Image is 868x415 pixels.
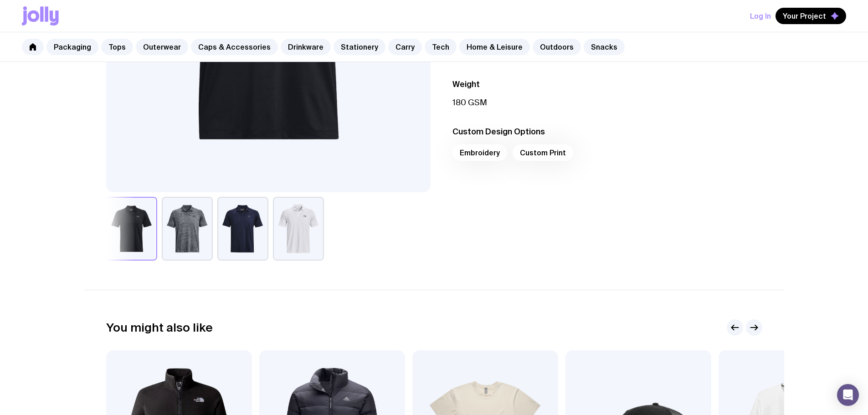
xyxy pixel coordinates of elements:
a: Outdoors [533,39,581,55]
a: Tops [101,39,133,55]
a: Outerwear [136,39,188,55]
h3: Custom Design Options [452,126,762,137]
h3: Weight [452,79,762,90]
a: Drinkware [281,39,331,55]
span: Your Project [783,11,826,20]
a: Packaging [46,39,98,55]
p: 180 GSM [452,97,762,108]
button: Log In [750,8,771,24]
div: Open Intercom Messenger [837,384,859,406]
h2: You might also like [106,321,213,334]
a: Tech [425,39,457,55]
a: Home & Leisure [459,39,530,55]
a: Carry [388,39,422,55]
button: Your Project [776,8,846,24]
a: Caps & Accessories [191,39,278,55]
a: Stationery [334,39,385,55]
a: Snacks [584,39,625,55]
